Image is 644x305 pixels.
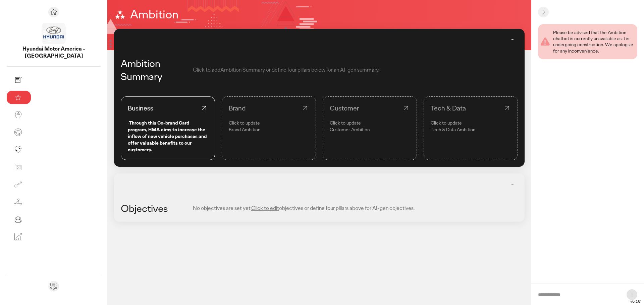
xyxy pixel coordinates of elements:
p: Click to update [431,120,511,126]
div: Ambition Summary [121,57,186,83]
div: Brand [229,103,309,113]
div: Please be advised that the Ambition chatbot is currently unavailable as it is undergoing construc... [553,29,635,54]
p: Click to update [330,120,410,126]
a: Business·Through this Co-brand Card program, HMA aims to increase the inflow of new vehicle purch... [121,96,215,160]
a: CustomerClick to update Customer Ambition [323,96,417,160]
p: Click to update [229,120,309,126]
h1: Ambition [114,7,178,22]
a: BrandClick to update Brand Ambition [222,96,316,160]
span: Click to add [193,66,220,73]
p: Brand Ambition [229,126,309,133]
div: Customer [330,103,410,113]
p: Customer Ambition [330,126,410,133]
strong: Through this Co-brand Card program, HMA aims to increase the inflow of new vehicle purchases and ... [128,120,207,153]
div: No objectives are set yet. objectives or define four pillars above for AI-gen objectives. [193,205,415,212]
div: Ambition Summary or define four pillars below for an AI-gen summary. [193,67,379,74]
span: · [128,120,129,126]
div: Send feedback [48,281,59,292]
p: Hyundai Motor America - AMERICAS [7,46,101,60]
img: project avatar [42,21,66,46]
div: Objectives [121,202,186,215]
p: Tech & Data Ambition [431,126,511,133]
div: Business [128,103,208,113]
span: Click to edit [251,205,279,212]
div: Tech & Data [431,103,511,113]
a: Tech & DataClick to update Tech & Data Ambition [424,96,518,160]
